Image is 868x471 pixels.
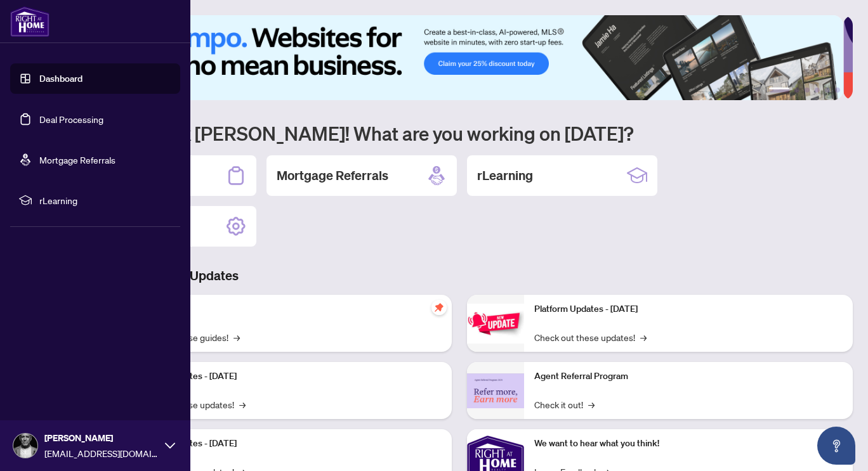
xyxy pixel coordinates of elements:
a: Mortgage Referrals [39,154,115,165]
button: 2 [794,87,799,93]
img: Agent Referral Program [467,373,524,408]
p: Agent Referral Program [534,370,843,384]
h1: Welcome back [PERSON_NAME]! What are you working on [DATE]? [66,121,853,145]
button: Open asap [817,427,855,465]
img: Slide 0 [66,15,843,100]
span: → [640,330,647,344]
h2: rLearning [477,167,533,184]
img: Platform Updates - June 23, 2025 [467,304,524,344]
span: [PERSON_NAME] [44,431,159,445]
button: 6 [835,87,840,93]
a: Check it out!→ [534,397,595,411]
a: Deal Processing [39,113,103,125]
img: Profile Icon [13,434,37,458]
button: 5 [825,87,830,93]
span: pushpin [431,300,447,315]
span: → [588,397,595,411]
span: → [233,330,240,344]
h3: Brokerage & Industry Updates [66,267,853,285]
button: 1 [769,87,789,93]
img: logo [10,6,49,37]
p: Platform Updates - [DATE] [133,437,442,451]
p: We want to hear what you think! [534,437,843,451]
button: 3 [805,87,810,93]
a: Check out these updates!→ [534,330,647,344]
span: → [239,397,246,411]
span: [EMAIL_ADDRESS][DOMAIN_NAME] [44,446,159,460]
button: 4 [815,87,820,93]
p: Platform Updates - [DATE] [133,370,442,384]
p: Self-Help [133,302,442,316]
a: Dashboard [39,73,82,84]
h2: Mortgage Referrals [277,167,388,184]
p: Platform Updates - [DATE] [534,302,843,316]
span: rLearning [39,193,171,207]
